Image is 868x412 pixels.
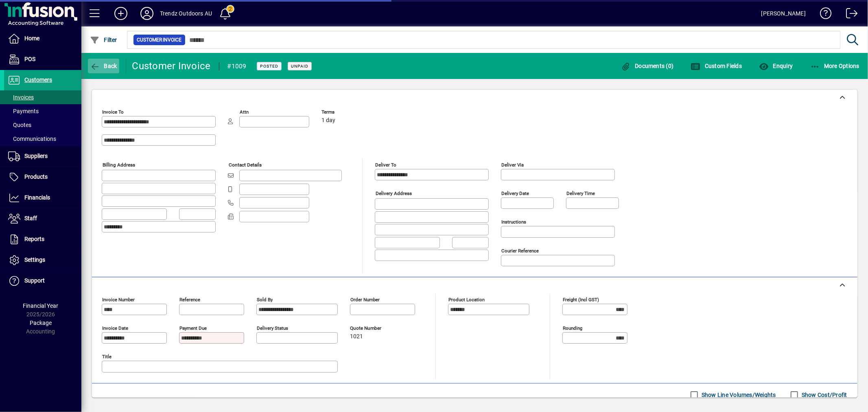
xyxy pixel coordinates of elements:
[24,194,50,201] span: Financials
[88,33,119,47] button: Filter
[375,162,396,168] mat-label: Deliver To
[761,7,806,20] div: [PERSON_NAME]
[4,104,81,118] a: Payments
[840,2,858,28] a: Logout
[563,297,599,302] mat-label: Freight (incl GST)
[137,36,182,44] span: Customer Invoice
[814,2,832,28] a: Knowledge Base
[350,333,363,340] span: 1021
[4,90,81,104] a: Invoices
[689,59,744,73] button: Custom Fields
[24,153,48,159] span: Suppliers
[24,256,45,263] span: Settings
[621,63,674,69] span: Documents (0)
[350,326,399,331] span: Quote number
[4,188,81,208] a: Financials
[501,191,529,196] mat-label: Delivery date
[23,302,59,309] span: Financial Year
[8,108,39,114] span: Payments
[501,162,524,168] mat-label: Deliver via
[4,49,81,70] a: POS
[102,109,124,115] mat-label: Invoice To
[30,320,52,326] span: Package
[501,248,539,254] mat-label: Courier Reference
[8,136,56,142] span: Communications
[240,109,249,115] mat-label: Attn
[800,391,847,399] label: Show Cost/Profit
[24,173,48,180] span: Products
[4,229,81,250] a: Reports
[759,63,793,69] span: Enquiry
[4,132,81,146] a: Communications
[102,297,135,302] mat-label: Invoice number
[757,59,795,73] button: Enquiry
[321,117,335,124] span: 1 day
[448,297,485,302] mat-label: Product location
[4,118,81,132] a: Quotes
[24,277,45,284] span: Support
[291,64,308,69] span: Unpaid
[4,250,81,270] a: Settings
[108,6,134,21] button: Add
[102,354,112,359] mat-label: Title
[24,215,37,221] span: Staff
[257,325,288,331] mat-label: Delivery status
[88,59,119,73] button: Back
[619,59,676,73] button: Documents (0)
[350,297,380,302] mat-label: Order number
[4,208,81,229] a: Staff
[179,325,207,331] mat-label: Payment due
[501,219,526,225] mat-label: Instructions
[4,28,81,49] a: Home
[8,94,34,101] span: Invoices
[134,6,160,21] button: Profile
[24,35,39,42] span: Home
[24,77,52,83] span: Customers
[566,191,595,196] mat-label: Delivery time
[691,63,742,69] span: Custom Fields
[4,271,81,291] a: Support
[227,60,247,73] div: #1009
[90,37,117,43] span: Filter
[132,59,211,72] div: Customer Invoice
[8,122,31,128] span: Quotes
[24,56,35,62] span: POS
[81,59,126,73] app-page-header-button: Back
[24,236,44,242] span: Reports
[810,63,860,69] span: More Options
[260,64,278,69] span: Posted
[808,59,862,73] button: More Options
[321,110,370,115] span: Terms
[179,297,200,302] mat-label: Reference
[90,63,117,69] span: Back
[563,325,582,331] mat-label: Rounding
[700,391,776,399] label: Show Line Volumes/Weights
[257,297,273,302] mat-label: Sold by
[102,325,128,331] mat-label: Invoice date
[4,146,81,167] a: Suppliers
[160,7,212,20] div: Trendz Outdoors AU
[4,167,81,187] a: Products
